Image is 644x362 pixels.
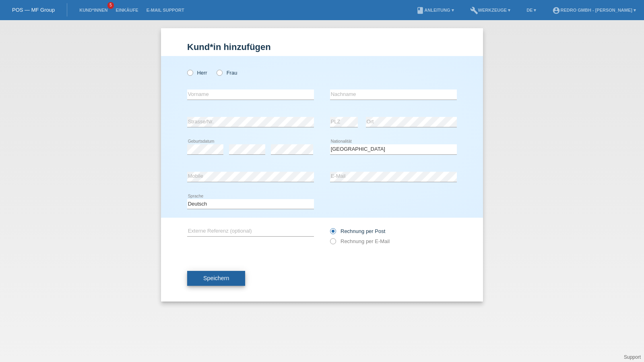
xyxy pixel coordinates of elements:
input: Herr [187,70,192,75]
button: Speichern [187,271,245,286]
input: Rechnung per Post [330,228,335,238]
a: Support [624,354,641,360]
i: account_circle [552,6,560,15]
a: Kund*innen [75,8,111,12]
input: Frau [217,70,222,75]
a: E-Mail Support [142,8,188,12]
input: Rechnung per E-Mail [330,238,335,248]
a: account_circleRedro GmbH - [PERSON_NAME] ▾ [548,8,640,12]
a: POS — MF Group [12,7,55,13]
label: Frau [217,70,237,76]
a: bookAnleitung ▾ [412,8,458,12]
h1: Kund*in hinzufügen [187,42,457,52]
label: Rechnung per Post [330,228,385,234]
span: Speichern [203,275,229,281]
i: build [470,6,478,15]
a: buildWerkzeuge ▾ [466,8,515,12]
label: Herr [187,70,207,76]
a: DE ▾ [522,8,540,12]
label: Rechnung per E-Mail [330,238,390,244]
span: 5 [107,2,114,9]
a: Einkäufe [111,8,142,12]
i: book [416,6,424,15]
